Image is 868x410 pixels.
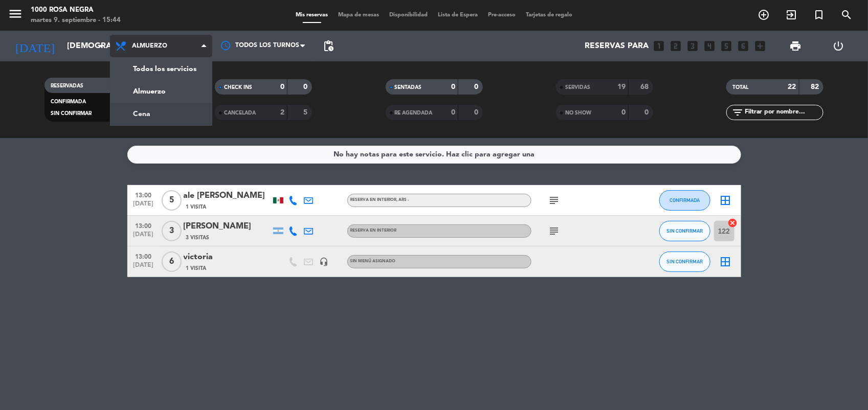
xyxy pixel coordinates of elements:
button: SIN CONFIRMAR [659,252,710,272]
i: subject [548,194,561,207]
strong: 0 [304,83,310,90]
strong: 0 [451,109,455,116]
span: [DATE] [131,231,157,243]
strong: 68 [640,83,651,90]
span: Reservas para [585,41,649,51]
i: add_circle_outline [758,9,770,21]
span: Mapa de mesas [333,12,384,18]
div: martes 9. septiembre - 15:44 [31,15,121,26]
i: headset_mic [320,257,329,266]
span: RE AGENDADA [395,110,433,116]
span: [DATE] [131,200,157,212]
span: 1 Visita [186,203,207,211]
span: CANCELADA [224,110,256,116]
span: RESERVA EN INTERIOR [350,198,409,202]
i: looks_4 [703,39,716,53]
i: turned_in_not [813,9,825,21]
strong: 19 [617,83,626,90]
i: filter_list [731,106,744,119]
span: pending_actions [322,40,335,52]
button: SIN CONFIRMAR [659,221,710,241]
i: looks_5 [720,39,733,53]
i: arrow_drop_down [95,40,107,52]
span: SERVIDAS [565,85,590,90]
span: 6 [162,252,182,272]
span: SIN CONFIRMAR [51,111,92,116]
span: [DATE] [131,262,157,274]
strong: 0 [644,109,651,116]
i: [DATE] [8,35,62,57]
span: TOTAL [732,85,748,90]
i: exit_to_app [785,9,797,21]
strong: 82 [811,83,821,90]
span: CONFIRMADA [670,197,700,203]
div: ale [PERSON_NAME] [184,189,271,202]
span: Pre-acceso [483,12,521,18]
a: Todos los servicios [110,58,212,80]
i: looks_two [669,39,682,53]
strong: 0 [474,83,480,90]
span: print [789,40,802,52]
div: No hay notas para este servicio. Haz clic para agregar una [333,149,535,161]
span: 3 Visitas [186,234,210,242]
i: subject [548,225,561,237]
i: looks_one [652,39,665,53]
span: RESERVA EN INTERIOR [350,229,397,233]
i: search [840,9,853,21]
strong: 5 [304,109,310,116]
div: [PERSON_NAME] [184,220,271,233]
strong: 0 [280,83,284,90]
span: CONFIRMADA [51,99,86,104]
div: 1000 Rosa Negra [31,5,121,15]
span: , ARS - [397,198,409,202]
i: looks_6 [737,39,750,53]
span: 5 [162,190,182,211]
i: power_settings_new [833,40,845,52]
i: border_all [720,194,732,207]
span: Sin menú asignado [350,259,396,263]
a: Cena [110,103,212,125]
strong: 22 [788,83,796,90]
span: SIN CONFIRMAR [666,259,703,264]
span: 1 Visita [186,264,207,272]
i: border_all [720,256,732,268]
button: menu [8,6,23,25]
div: LOG OUT [817,31,860,61]
span: Lista de Espera [433,12,483,18]
div: victoria [184,250,271,264]
span: 13:00 [131,189,157,200]
span: RESERVADAS [51,83,83,88]
a: Almuerzo [110,80,212,103]
span: SIN CONFIRMAR [666,228,703,234]
strong: 0 [451,83,455,90]
i: looks_3 [686,39,699,53]
i: add_box [753,39,767,53]
span: Mis reservas [291,12,333,18]
input: Filtrar por nombre... [744,107,823,118]
span: SENTADAS [395,85,422,90]
i: menu [8,6,23,21]
span: Tarjetas de regalo [521,12,577,18]
span: 13:00 [131,250,157,262]
span: 13:00 [131,219,157,231]
span: 3 [162,221,182,241]
span: NO SHOW [565,110,591,116]
strong: 0 [474,109,480,116]
span: Almuerzo [132,42,167,50]
button: CONFIRMADA [659,190,710,211]
strong: 2 [280,109,284,116]
strong: 0 [621,109,626,116]
span: Disponibilidad [384,12,433,18]
i: cancel [728,218,738,228]
span: CHECK INS [224,85,252,90]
